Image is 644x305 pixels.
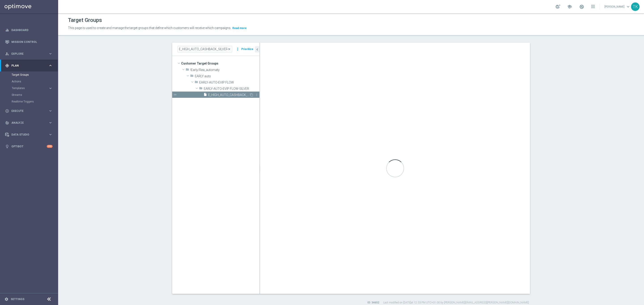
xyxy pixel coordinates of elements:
[241,46,254,52] button: Prioritize
[367,301,379,305] label: ID: 34652
[12,71,58,78] div: Target Groups
[12,73,47,77] a: Target Groups
[12,92,58,98] div: Streams
[5,52,48,56] div: Explore
[227,47,231,51] span: close
[48,109,53,113] i: keyboard_arrow_right
[5,28,53,32] button: equalizer Dashboard
[12,98,58,105] div: Realtime Triggers
[11,133,48,136] span: Data Studio
[204,87,259,91] span: EARLY-AUTO-EVIP FLOW-SILVER
[190,74,194,79] i: folder
[12,86,53,90] button: Templates keyboard_arrow_right
[5,64,9,68] i: gps_fixed
[5,36,53,48] div: Mission Control
[68,17,102,23] h1: Target Groups
[208,93,249,97] span: E_HIGH_AUTO_CASHBACK_SILVER_EVIP_25 do 250 PLN_WEEKLY
[199,86,203,92] i: folder
[12,80,47,83] a: Actions
[199,81,259,84] span: EARLY-AUTO-EVIP FLOW
[178,46,232,52] input: Quick find group or folder
[47,145,53,148] div: +10
[48,63,53,68] i: keyboard_arrow_right
[12,93,47,97] a: Streams
[604,3,631,10] a: [PERSON_NAME]keyboard_arrow_down
[48,52,53,56] i: keyboard_arrow_right
[12,87,44,90] span: Templates
[186,68,189,73] i: folder
[181,60,259,67] span: Customer Target Groups
[11,298,24,301] a: Settings
[5,64,48,68] div: Plan
[12,85,58,92] div: Templates
[5,144,9,148] i: lightbulb
[11,110,48,112] span: Execute
[5,140,53,152] div: Optibot
[195,74,259,78] span: EARLY auto
[5,24,53,36] div: Dashboard
[383,301,529,305] label: Last modified on [DATE] at 12:33 PM UTC+01:00 by [PERSON_NAME][EMAIL_ADDRESS][PERSON_NAME][DOMAIN...
[11,140,47,152] a: Optibot
[5,145,53,148] button: lightbulb Optibot +10
[626,4,631,9] span: keyboard_arrow_down
[235,46,240,52] i: more_vert
[48,132,53,137] i: keyboard_arrow_right
[4,297,8,301] i: settings
[195,80,198,85] i: folder
[11,24,53,36] a: Dashboard
[250,93,253,97] i: Duplicate Target group
[48,86,53,90] i: keyboard_arrow_right
[12,100,47,103] a: Realtime Triggers
[11,52,48,55] span: Explore
[255,46,259,52] button: chevron_left
[5,109,9,113] i: play_circle_outline
[255,47,259,52] i: chevron_left
[631,2,640,11] div: TK
[11,36,53,48] a: Mission Control
[5,121,53,125] button: track_changes Analyze keyboard_arrow_right
[5,40,53,44] button: Mission Control
[5,121,48,125] div: Analyze
[203,93,207,98] i: insert_drive_file
[567,4,572,9] span: school
[5,133,53,136] button: Data Studio keyboard_arrow_right
[48,121,53,125] i: keyboard_arrow_right
[12,78,58,85] div: Actions
[232,26,247,31] button: Read more
[5,109,53,113] button: play_circle_outline Execute keyboard_arrow_right
[5,52,53,56] button: person_search Explore keyboard_arrow_right
[5,52,9,56] i: person_search
[12,87,48,90] div: Templates
[68,26,231,30] span: This page is used to create and manage the target groups that define which customers will receive...
[255,93,258,97] i: more_vert
[5,28,9,32] i: equalizer
[11,64,48,67] span: Plan
[11,121,48,124] span: Analyze
[5,121,9,125] i: track_changes
[5,109,48,113] div: Execute
[5,64,53,67] button: gps_fixed Plan keyboard_arrow_right
[5,133,48,137] div: Data Studio
[190,68,259,72] span: !Early/Rea_automaty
